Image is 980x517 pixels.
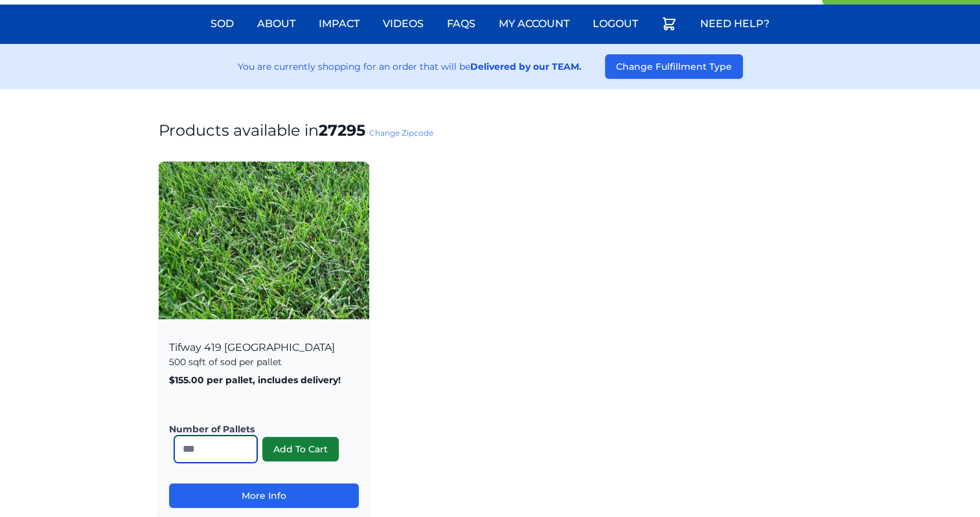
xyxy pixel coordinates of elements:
a: Change Zipcode [369,128,433,138]
strong: Delivered by our TEAM. [470,61,582,72]
span: , includes delivery! [253,374,341,386]
button: Change Fulfillment Type [605,54,743,79]
h1: Products available in [159,120,822,141]
a: Sod [203,8,242,39]
a: Need Help? [692,8,777,39]
a: Videos [375,8,431,39]
p: 500 sqft of sod per pallet [169,355,359,368]
button: Add To Cart [262,437,339,461]
label: Number of Pallets [169,423,348,436]
a: About [249,8,303,39]
strong: 27295 [319,121,365,140]
img: Tifway 419 Bermuda Product Image [159,162,369,319]
a: Impact [311,8,367,39]
a: FAQs [439,8,483,39]
a: My Account [491,8,577,39]
a: Logout [585,8,646,39]
p: $155.00 per pallet [169,374,359,386]
a: More Info [169,483,359,508]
